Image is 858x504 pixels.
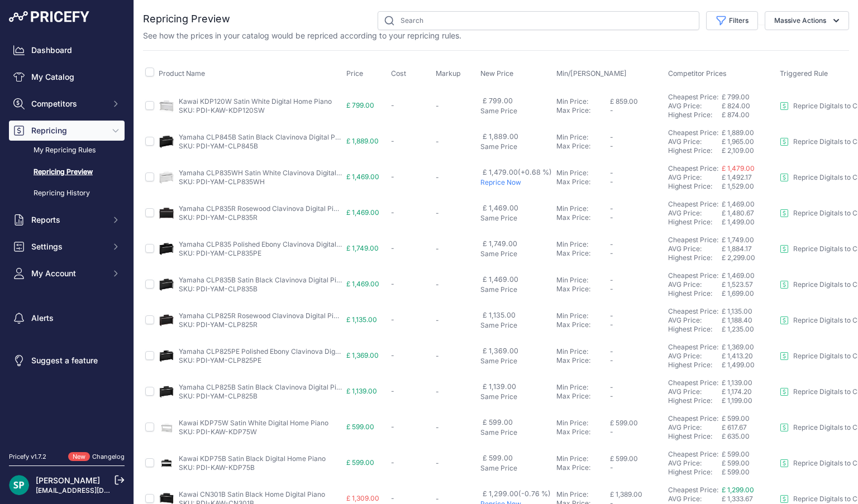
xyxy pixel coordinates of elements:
[9,11,89,22] img: Pricefy Logo
[179,419,328,427] a: Kawai KDP75W Satin White Digital Home Piano
[668,200,718,208] a: Cheapest Price:
[610,213,613,222] span: -
[436,352,439,360] span: -
[9,184,125,203] a: Repricing History
[346,280,379,288] span: £ 1,469.00
[722,378,752,387] span: £ 1,139.00
[31,241,104,252] span: Settings
[480,428,552,437] p: Same Price
[179,97,332,105] a: Kawai KDP120W Satin White Digital Home Piano
[9,351,125,371] a: Suggest a feature
[722,289,754,297] span: £ 1,699.00
[391,172,394,181] span: -
[480,392,552,401] p: Same Price
[610,419,664,428] div: £ 599.00
[556,463,610,472] div: Max Price:
[610,463,613,472] span: -
[722,209,775,218] div: £ 1,480.67
[722,102,775,111] div: £ 824.00
[722,200,755,208] span: £ 1,469.00
[610,177,613,186] span: -
[556,177,610,186] div: Max Price:
[9,40,125,60] a: Dashboard
[179,356,261,364] a: SKU: PDI-YAM-CLP825PE
[556,392,610,401] div: Max Price:
[556,311,610,320] div: Min Price:
[722,450,750,458] a: £ 599.00
[722,432,750,440] span: £ 635.00
[668,173,722,182] div: AVG Price:
[668,343,718,351] a: Cheapest Price:
[391,208,394,217] span: -
[483,168,552,176] span: £ 1,479.00
[610,142,613,150] span: -
[346,458,374,467] span: £ 599.00
[179,454,326,463] a: Kawai KDP75B Satin Black Digital Home Piano
[179,240,356,248] a: Yamaha CLP835 Polished Ebony Clavinova Digital Piano
[722,137,775,146] div: £ 1,965.00
[436,316,439,324] span: -
[436,387,439,396] span: -
[346,101,374,109] span: £ 799.00
[179,133,349,141] a: Yamaha CLP845B Satin Black Clavinova Digital Piano
[391,69,406,78] span: Cost
[765,11,849,30] button: Massive Actions
[480,142,552,151] p: Same Price
[668,218,712,226] a: Highest Price:
[668,468,712,476] a: Highest Price:
[668,93,718,101] a: Cheapest Price:
[668,128,718,137] a: Cheapest Price:
[518,489,551,498] span: (-0.76 %)
[722,468,750,476] span: £ 599.00
[722,396,752,405] span: £ 1,199.00
[346,69,363,78] span: Price
[668,459,722,468] div: AVG Price:
[391,494,394,502] span: -
[668,253,712,262] a: Highest Price:
[556,249,610,258] div: Max Price:
[9,237,125,257] button: Settings
[668,164,718,172] a: Cheapest Price:
[610,392,613,400] span: -
[31,268,104,279] span: My Account
[179,276,348,284] a: Yamaha CLP835B Satin Black Clavinova Digital Piano
[722,307,752,315] a: £ 1,135.00
[668,307,718,315] a: Cheapest Price:
[483,97,513,105] span: £ 799.00
[722,173,775,182] div: £ 1,492.17
[391,280,394,288] span: -
[610,97,664,106] div: £ 859.00
[722,316,775,325] div: £ 1,188.40
[722,93,750,101] a: £ 799.00
[722,164,755,172] span: £ 1,479.00
[346,137,379,145] span: £ 1,889.00
[610,285,613,293] span: -
[179,320,258,329] a: SKU: PDI-YAM-CLP825R
[610,249,613,257] span: -
[722,361,755,369] span: £ 1,499.00
[556,419,610,428] div: Min Price:
[159,69,205,78] span: Product Name
[722,271,755,280] a: £ 1,469.00
[483,418,513,426] span: £ 599.00
[9,121,125,141] button: Repricing
[346,387,377,395] span: £ 1,139.00
[483,239,517,248] span: £ 1,749.00
[610,240,613,248] span: -
[722,128,754,137] span: £ 1,889.00
[722,387,775,396] div: £ 1,174.20
[556,347,610,356] div: Min Price:
[391,137,394,145] span: -
[9,452,46,462] div: Pricefy v1.7.2
[722,486,754,494] span: £ 1,299.00
[706,11,758,30] button: Filters
[92,453,125,460] a: Changelog
[610,204,613,213] span: -
[391,101,394,109] span: -
[480,69,513,78] span: New Price
[556,69,627,78] span: Min/[PERSON_NAME]
[610,383,613,391] span: -
[391,351,394,359] span: -
[556,106,610,115] div: Max Price:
